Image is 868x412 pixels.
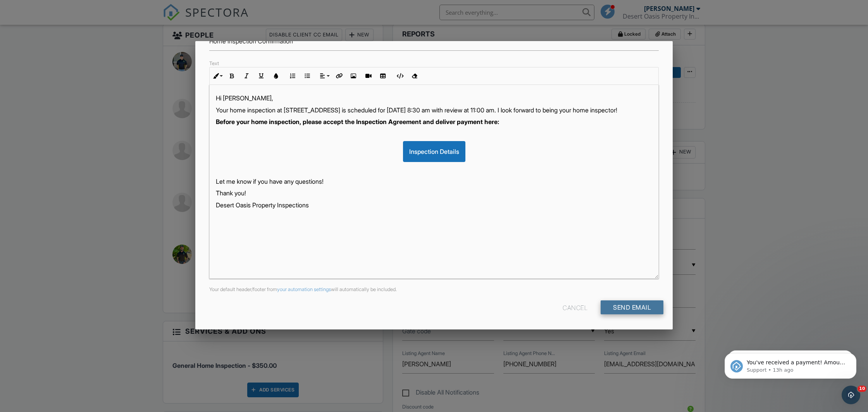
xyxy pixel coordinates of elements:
[216,106,652,114] p: Your home inspection at [STREET_ADDRESS] is scheduled for [DATE] 8:30 am with review at 11:00 am....
[277,286,331,292] a: your automation settings
[239,69,254,83] button: Italic (Ctrl+I)
[403,141,465,162] div: Inspection Details
[34,30,134,37] p: Message from Support, sent 13h ago
[216,118,499,126] strong: Before your home inspection, please accept the Inspection Agreement and deliver payment here:
[216,94,652,102] p: Hi [PERSON_NAME],
[392,69,407,83] button: Code View
[361,69,375,83] button: Insert Video
[209,60,219,66] label: Text
[34,22,133,114] span: You've received a payment! Amount $600.00 Fee $0.00 Net $600.00 Transaction # pi_3SCY0TK7snlDGpRF...
[601,300,663,314] input: Send Email
[403,148,465,155] a: Inspection Details
[317,69,331,83] button: Align
[713,337,868,391] iframe: Intercom notifications message
[407,69,422,83] button: Clear Formatting
[210,69,224,83] button: Inline Style
[842,386,860,404] iframe: Intercom live chat
[224,69,239,83] button: Bold (Ctrl+B)
[254,69,269,83] button: Underline (Ctrl+U)
[269,69,283,83] button: Colors
[216,201,652,209] p: Desert Oasis Property Inspections
[205,286,663,293] div: Your default header/footer from will automatically be included.
[300,69,315,83] button: Unordered List
[216,189,652,197] p: Thank you!
[858,386,866,392] span: 10
[216,177,652,186] p: Let me know if you have any questions!
[346,69,361,83] button: Insert Image (Ctrl+P)
[375,69,390,83] button: Insert Table
[563,300,587,314] div: Cancel
[331,69,346,83] button: Insert Link (Ctrl+K)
